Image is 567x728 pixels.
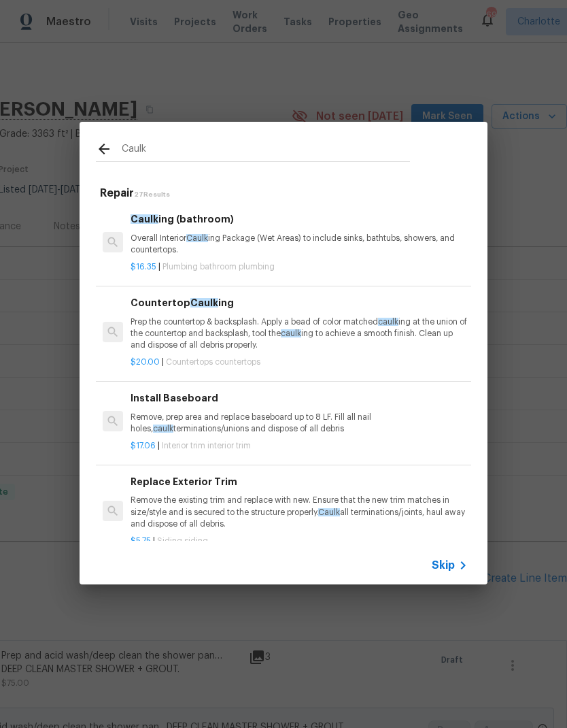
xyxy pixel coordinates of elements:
h6: ing (bathroom) [131,212,468,227]
span: caulk [378,318,398,326]
span: Interior trim interior trim [162,442,251,450]
span: Caulk [186,234,208,242]
span: $20.00 [131,358,160,366]
span: caulk [153,425,173,433]
input: Search issues or repairs [122,141,410,161]
p: | [131,261,468,273]
p: Remove, prep area and replace baseboard up to 8 LF. Fill all nail holes, terminations/unions and ... [131,412,468,435]
p: | [131,535,468,547]
span: Caulk [190,298,218,308]
span: $16.35 [131,263,156,271]
h6: Install Baseboard [131,391,468,406]
h5: Repair [100,186,471,201]
h6: Replace Exterior Trim [131,474,468,489]
span: Caulk [131,214,158,224]
span: Siding siding [157,537,208,545]
span: $5.75 [131,537,151,545]
span: Plumbing bathroom plumbing [162,263,275,271]
span: caulk [281,329,301,337]
p: | [131,357,468,368]
p: Remove the existing trim and replace with new. Ensure that the new trim matches in size/style and... [131,495,468,529]
p: Prep the countertop & backsplash. Apply a bead of color matched ing at the union of the counterto... [131,316,468,351]
span: Caulk [318,508,340,516]
span: Skip [432,559,455,572]
h6: Countertop ing [131,295,468,310]
p: Overall Interior ing Package (Wet Areas) to include sinks, bathtubs, showers, and countertops. [131,233,468,256]
span: Countertops countertops [166,358,260,366]
span: $17.06 [131,442,156,450]
span: 27 Results [134,191,170,198]
p: | [131,440,468,452]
